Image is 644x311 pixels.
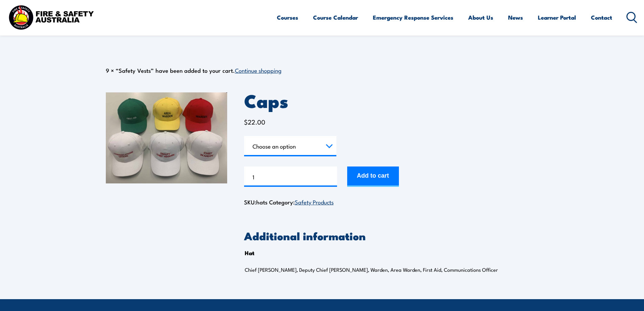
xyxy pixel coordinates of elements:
a: Courses [277,8,298,26]
h1: Caps [244,92,539,108]
a: News [508,8,523,26]
h2: Additional information [244,231,539,240]
a: Continue shopping [235,66,282,74]
bdi: 22.00 [244,117,265,126]
p: Chief [PERSON_NAME], Deputy Chief [PERSON_NAME], Warden, Area Warden, First Aid, Communications O... [245,266,515,273]
span: $ [244,117,248,126]
th: Hat [245,248,255,258]
a: Contact [591,8,612,26]
a: Course Calendar [313,8,358,26]
div: 9 × “Safety Vests” have been added to your cart. [106,65,539,75]
span: Category: [269,198,334,206]
span: hats [256,198,267,206]
button: Add to cart [347,166,399,187]
input: Product quantity [244,166,337,187]
a: Safety Products [295,198,334,206]
img: Caps [106,92,227,183]
a: About Us [468,8,493,26]
span: SKU: [244,198,267,206]
a: Emergency Response Services [373,8,453,26]
a: Learner Portal [538,8,576,26]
